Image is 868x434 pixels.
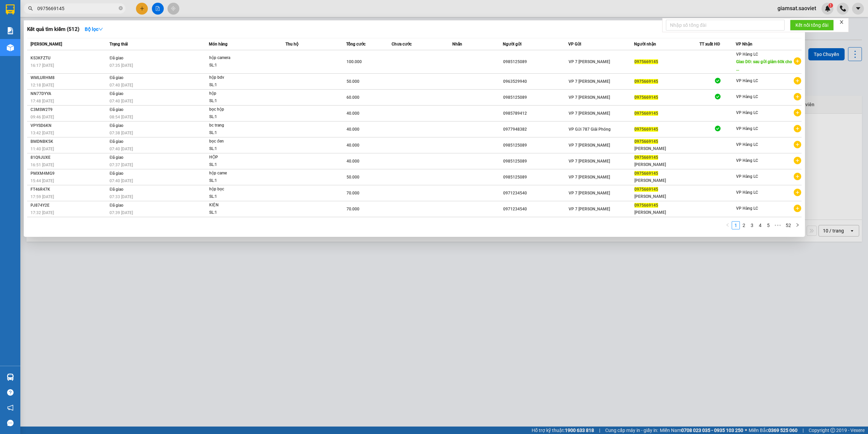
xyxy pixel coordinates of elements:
span: left [726,223,730,227]
div: SL: 1 [209,81,260,89]
div: 0985125089 [503,94,568,101]
li: 1 [732,221,740,229]
span: 17:59 [DATE] [31,194,54,199]
span: VP 7 [PERSON_NAME] [569,207,610,211]
span: Đã giao [110,75,123,80]
div: WMLURHM8 [31,74,107,81]
span: right [795,223,800,227]
span: [PERSON_NAME] [31,42,62,46]
span: ••• [772,221,783,229]
div: 81Q9JUXE [31,154,107,161]
button: left [724,221,732,229]
div: hộp [209,90,260,97]
span: Đã giao [110,91,123,96]
span: Đã giao [110,123,123,128]
input: Tìm tên, số ĐT hoặc mã đơn [37,5,117,12]
a: 52 [784,222,793,229]
span: 40.000 [347,111,359,116]
div: 0977948382 [503,126,568,133]
span: 07:35 [DATE] [110,63,133,68]
li: 5 [764,221,772,229]
div: PMXM4MG9 [31,170,107,177]
span: VP 7 [PERSON_NAME] [569,143,610,148]
div: SL: 1 [209,62,260,69]
span: 07:40 [DATE] [110,147,133,151]
span: VP Gửi 787 Giải Phóng [569,127,611,132]
input: Nhập số tổng đài [666,20,785,31]
li: Next 5 Pages [772,221,783,229]
span: 0975669145 [634,95,658,100]
div: SL: 1 [209,113,260,121]
strong: Bộ lọc [85,26,103,32]
span: VP Hàng LC [736,206,758,211]
span: 0975669145 [634,111,658,116]
span: 17:48 [DATE] [31,99,54,103]
li: Previous Page [724,221,732,229]
span: plus-circle [794,77,801,84]
span: Đã giao [110,203,123,208]
span: 16:17 [DATE] [31,63,54,68]
span: 50.000 [347,79,359,84]
div: SL: 1 [209,145,260,153]
div: 0985125089 [503,142,568,149]
span: VP Gửi [568,42,581,46]
span: 07:33 [DATE] [110,194,133,199]
span: Người gửi [503,42,521,46]
span: VP Hàng LC [736,126,758,131]
span: VP Hàng LC [736,158,758,163]
li: 4 [756,221,764,229]
span: 13:42 [DATE] [31,131,54,135]
span: VP 7 [PERSON_NAME] [569,191,610,195]
span: 60.000 [347,95,359,100]
div: SL: 1 [209,209,260,216]
span: plus-circle [794,57,801,65]
span: Đã giao [110,155,123,160]
div: hộp camera [209,54,260,62]
span: Món hàng [209,42,228,46]
span: TT xuất HĐ [699,42,720,46]
li: 3 [748,221,756,229]
span: Đã giao [110,171,123,176]
li: Next Page [793,221,802,229]
div: 0985125089 [503,174,568,181]
span: Đã giao [110,107,123,112]
span: 0975669145 [634,203,658,208]
span: VP 7 [PERSON_NAME] [569,111,610,116]
span: Người nhận [634,42,656,46]
a: 3 [748,222,756,229]
span: 07:39 [DATE] [110,210,133,215]
span: 09:46 [DATE] [31,115,54,119]
a: 2 [740,222,748,229]
button: Bộ lọcdown [79,24,108,35]
span: 07:40 [DATE] [110,83,133,88]
div: KS3KFZTU [31,55,107,62]
span: 07:40 [DATE] [110,178,133,183]
span: notification [7,404,14,411]
div: SL: 1 [209,161,260,169]
span: 12:18 [DATE] [31,83,54,88]
div: BMDNBK5K [31,138,107,145]
span: VP Nhận [736,42,752,46]
div: SL: 1 [209,129,260,137]
span: plus-circle [794,173,801,180]
span: Kết nối tổng đài [795,21,828,29]
span: VP Hàng LC [736,94,758,99]
span: search [28,6,33,11]
span: 0975669145 [634,59,658,64]
span: 0975669145 [634,187,658,192]
div: bọc đen [209,138,260,145]
div: PJ874Y2E [31,202,107,209]
li: 52 [783,221,793,229]
div: hộp bọc [209,186,260,193]
span: 11:40 [DATE] [31,147,54,151]
span: VP 7 [PERSON_NAME] [569,175,610,180]
li: 2 [740,221,748,229]
span: 0975669145 [634,155,658,160]
span: VP Hàng LC [736,190,758,195]
div: FT46R47K [31,186,107,193]
img: warehouse-icon [7,44,14,51]
span: 07:40 [DATE] [110,99,133,103]
div: KIỆN [209,202,260,209]
span: 40.000 [347,159,359,164]
span: plus-circle [794,189,801,196]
